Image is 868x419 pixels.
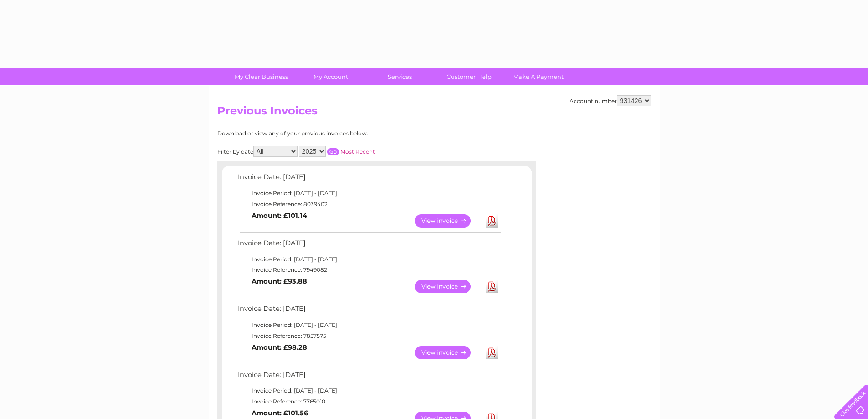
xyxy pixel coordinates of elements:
td: Invoice Date: [DATE] [236,303,502,320]
a: My Account [293,68,368,85]
a: Download [486,280,498,293]
td: Invoice Period: [DATE] - [DATE] [236,254,502,265]
td: Invoice Date: [DATE] [236,369,502,386]
a: View [415,280,482,293]
a: View [415,346,482,359]
a: Services [362,68,437,85]
div: Download or view any of your previous invoices below. [217,130,457,137]
td: Invoice Period: [DATE] - [DATE] [236,188,502,199]
td: Invoice Reference: 8039402 [236,199,502,210]
a: Most Recent [340,148,375,155]
b: Amount: £93.88 [252,277,307,285]
td: Invoice Date: [DATE] [236,171,502,188]
a: Make A Payment [501,68,576,85]
b: Amount: £101.56 [252,409,308,417]
b: Amount: £98.28 [252,343,307,352]
a: View [415,214,482,228]
td: Invoice Reference: 7857575 [236,331,502,341]
a: Customer Help [431,68,507,85]
h2: Previous Invoices [217,104,651,122]
td: Invoice Reference: 7765010 [236,396,502,407]
a: My Clear Business [224,68,299,85]
td: Invoice Period: [DATE] - [DATE] [236,320,502,331]
div: Filter by date [217,146,457,157]
a: Download [486,214,498,228]
td: Invoice Period: [DATE] - [DATE] [236,385,502,396]
b: Amount: £101.14 [252,212,307,220]
td: Invoice Reference: 7949082 [236,264,502,275]
td: Invoice Date: [DATE] [236,237,502,254]
a: Download [486,346,498,359]
div: Account number [570,95,651,106]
